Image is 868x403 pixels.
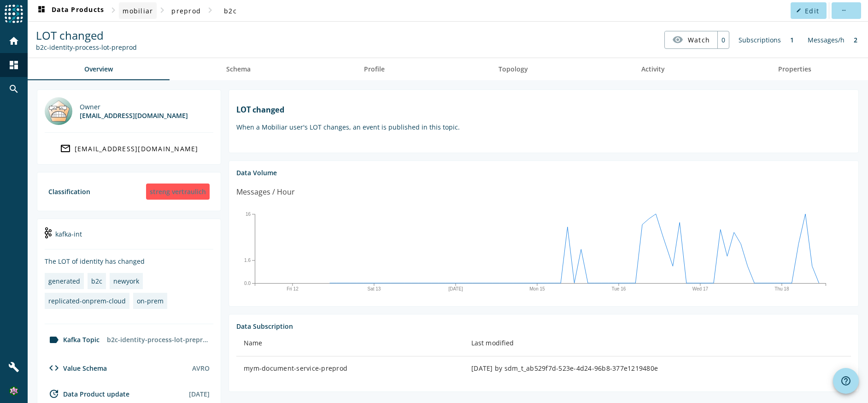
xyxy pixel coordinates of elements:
span: Watch [688,32,710,48]
mat-icon: dashboard [8,59,19,71]
span: mobiliar [123,6,153,15]
div: newyork [113,277,139,285]
div: The LOT of identity has changed [45,257,213,266]
button: preprod [168,2,205,19]
text: [DATE] [448,286,463,291]
div: Data Volume [236,168,851,177]
mat-icon: build [8,362,19,373]
div: Value Schema [45,362,107,373]
span: Schema [226,66,251,72]
div: [DATE] [189,390,210,398]
div: AVRO [192,364,210,373]
div: Owner [80,102,188,111]
span: b2c [224,6,237,15]
mat-icon: update [48,388,59,399]
text: 0.0 [244,280,251,285]
div: 1 [786,31,798,49]
mat-icon: help_outline [840,375,851,386]
button: Data Products [32,2,108,19]
img: mbx_300630@mobi.ch [45,97,72,125]
div: Data Product update [45,388,129,399]
text: 16 [246,211,251,216]
mat-icon: chevron_right [157,5,168,16]
div: Kafka Topic [45,334,100,345]
div: mym-document-service-preprod [244,364,457,373]
text: Mon 15 [529,286,545,291]
div: Messages / Hour [236,186,295,198]
span: Activity [641,66,665,72]
text: Wed 17 [692,286,709,291]
text: Sat 13 [367,286,381,291]
mat-icon: code [48,362,59,373]
div: [EMAIL_ADDRESS][DOMAIN_NAME] [80,111,188,120]
span: preprod [171,6,201,15]
mat-icon: more_horiz [841,8,846,13]
mat-icon: mail_outline [60,143,71,154]
div: replicated-onprem-cloud [48,296,126,305]
div: 0 [717,31,729,48]
img: spoud-logo.svg [5,5,23,23]
span: Overview [84,66,113,72]
div: 2 [849,31,862,49]
th: Last modified [464,331,851,356]
button: b2c [216,2,245,19]
div: generated [48,277,80,285]
span: Data Products [36,5,104,16]
div: b2c-identity-process-lot-preprod [103,332,213,348]
text: Tue 16 [612,286,626,291]
div: kafka-int [45,226,213,249]
div: streng vertraulich [146,184,210,200]
mat-icon: chevron_right [108,5,119,16]
a: [EMAIL_ADDRESS][DOMAIN_NAME] [45,140,213,157]
mat-icon: home [8,36,19,47]
span: LOT changed [36,28,104,43]
button: mobiliar [119,2,157,19]
text: 1.6 [244,258,251,263]
span: Profile [364,66,385,72]
div: Data Subscription [236,322,851,331]
mat-icon: edit [796,8,801,13]
td: [DATE] by sdm_t_ab529f7d-523e-4d24-96b8-377e1219480e [464,356,851,380]
div: Classification [48,187,90,196]
mat-icon: visibility [672,34,683,45]
span: Edit [805,6,819,15]
span: Properties [778,66,811,72]
text: Thu 18 [774,286,789,291]
mat-icon: dashboard [36,5,47,16]
text: Fri 12 [287,286,299,291]
button: Watch [665,31,717,48]
button: Edit [791,2,827,19]
th: Name [236,331,464,356]
h1: LOT changed [236,105,851,115]
img: kafka-int [45,227,52,238]
div: b2c [91,277,102,285]
div: Messages/h [803,31,849,49]
mat-icon: label [48,334,59,345]
div: [EMAIL_ADDRESS][DOMAIN_NAME] [75,144,199,153]
p: When a Mobiliar user's LOT changes, an event is published in this topic. [236,123,851,131]
div: Subscriptions [734,31,786,49]
div: Kafka Topic: b2c-identity-process-lot-preprod [36,43,137,52]
mat-icon: chevron_right [205,5,216,16]
span: Topology [499,66,528,72]
div: on-prem [137,296,164,305]
img: 3487413f3e4f654dbcb0139c4dc6a4cd [9,386,18,396]
mat-icon: search [8,83,19,95]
